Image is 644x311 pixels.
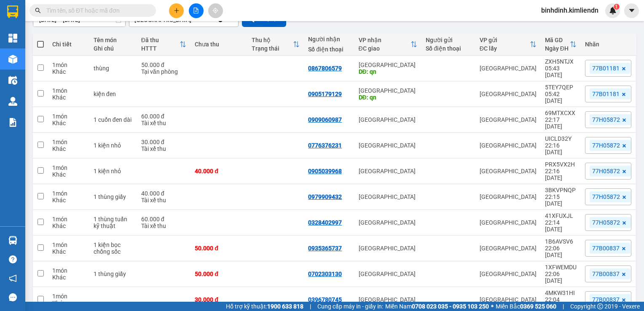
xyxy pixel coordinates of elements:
[592,296,620,303] span: 77B00837
[317,302,383,311] span: Cung cấp máy in - giấy in:
[46,6,146,15] input: Tìm tên, số ĐT hoặc mã đơn
[94,168,133,174] div: 1 kiện nhỏ
[52,293,85,300] div: 1 món
[545,296,577,310] div: 22:04 [DATE]
[592,116,620,123] span: 77H05872
[545,290,577,296] div: 4MKW31HI
[545,116,577,130] div: 22:17 [DATE]
[359,142,418,149] div: [GEOGRAPHIC_DATA]
[52,190,85,197] div: 1 món
[545,37,570,43] div: Mã GD
[52,223,85,229] div: Khác
[308,65,342,72] div: 0867806579
[359,219,418,226] div: [GEOGRAPHIC_DATA]
[141,190,186,197] div: 40.000 đ
[141,62,186,68] div: 50.000 đ
[545,142,577,155] div: 22:16 [DATE]
[491,305,494,308] span: ⚪️
[359,193,418,200] div: [GEOGRAPHIC_DATA]
[480,296,537,303] div: [GEOGRAPHIC_DATA]
[52,216,85,223] div: 1 món
[545,161,577,168] div: PRX5VX2H
[9,255,17,263] span: question-circle
[480,45,530,52] div: ĐC lấy
[308,193,342,200] div: 0979909432
[52,274,85,281] div: Khác
[426,37,471,43] div: Người gửi
[592,142,620,149] span: 77H05872
[195,296,243,303] div: 30.000 đ
[359,94,418,101] div: DĐ: qn
[308,46,350,53] div: Số điện thoại
[52,113,85,120] div: 1 món
[195,271,243,277] div: 50.000 đ
[480,91,537,97] div: [GEOGRAPHIC_DATA]
[359,37,411,43] div: VP nhận
[52,62,85,68] div: 1 món
[252,45,293,52] div: Trạng thái
[545,45,570,52] div: Ngày ĐH
[597,303,603,309] span: copyright
[308,245,342,252] div: 0935365737
[545,212,577,219] div: 41XFUXJL
[545,110,577,116] div: 69MTXCXX
[169,3,184,18] button: plus
[52,41,85,48] div: Chi tiết
[195,245,243,252] div: 50.000 đ
[94,116,133,123] div: 1 cuốn đen dài
[592,219,620,226] span: 77H05872
[545,168,577,181] div: 22:16 [DATE]
[8,118,17,127] img: solution-icon
[359,87,418,94] div: [GEOGRAPHIC_DATA]
[308,219,342,226] div: 0328402997
[52,300,85,306] div: Khác
[308,116,342,123] div: 0909060987
[563,302,564,311] span: |
[94,45,133,52] div: Ghi chú
[592,167,620,175] span: 77H05872
[9,293,17,301] span: message
[141,68,186,75] div: Tại văn phòng
[212,8,218,13] span: aim
[541,33,581,56] th: Toggle SortBy
[141,145,186,152] div: Tài xế thu
[359,271,418,277] div: [GEOGRAPHIC_DATA]
[195,41,243,48] div: Chưa thu
[520,303,556,310] strong: 0369 525 060
[52,139,85,145] div: 1 món
[359,62,418,68] div: [GEOGRAPHIC_DATA]
[359,68,418,75] div: DĐ: qn
[308,271,342,277] div: 0702303130
[226,302,303,311] span: Hỗ trợ kỹ thuật:
[35,8,41,13] span: search
[52,87,85,94] div: 1 món
[52,241,85,248] div: 1 món
[308,36,350,43] div: Người nhận
[480,37,530,43] div: VP gửi
[7,5,18,18] img: logo-vxr
[141,139,186,145] div: 30.000 đ
[141,216,186,223] div: 60.000 đ
[8,236,17,245] img: warehouse-icon
[141,223,186,229] div: Tài xế thu
[545,264,577,271] div: 1XFWEMDU
[52,164,85,171] div: 1 món
[94,65,133,72] div: thùng
[624,3,639,18] button: caret-down
[52,171,85,178] div: Khác
[94,241,133,255] div: 1 kiện bọc chống sốc
[480,219,537,226] div: [GEOGRAPHIC_DATA]
[141,120,186,126] div: Tài xế thu
[480,142,537,149] div: [GEOGRAPHIC_DATA]
[614,4,620,10] sup: 1
[247,33,304,56] th: Toggle SortBy
[545,271,577,284] div: 22:06 [DATE]
[592,193,620,201] span: 77H05872
[141,45,180,52] div: HTTT
[480,168,537,174] div: [GEOGRAPHIC_DATA]
[545,58,577,65] div: ZXH5NTJX
[193,8,199,13] span: file-add
[52,68,85,75] div: Khác
[609,7,617,14] img: icon-new-feature
[359,168,418,174] div: [GEOGRAPHIC_DATA]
